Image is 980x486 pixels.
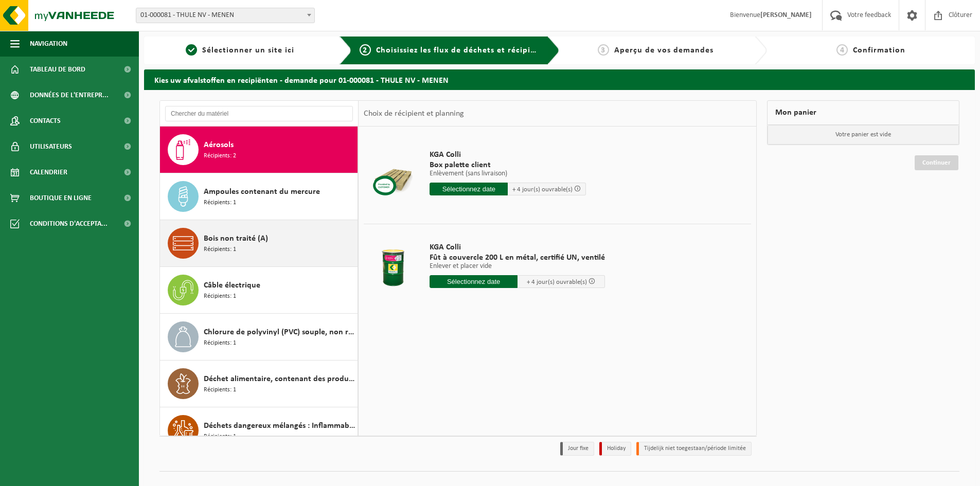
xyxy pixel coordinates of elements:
span: Aérosols [204,139,234,151]
span: Déchets dangereux mélangés : Inflammable - Corrosif [204,420,355,432]
span: Chlorure de polyvinyl (PVC) souple, non recyclable [204,326,355,338]
a: 1Sélectionner un site ici [149,44,331,57]
button: Déchet alimentaire, contenant des produits d'origine animale, non emballé, catégorie 3 Récipients: 1 [160,361,358,407]
li: Jour fixe [560,442,594,456]
span: Conditions d'accepta... [30,211,108,237]
span: 3 [598,44,609,56]
span: Récipients: 1 [204,432,236,442]
span: KGA Colli [430,150,586,160]
button: Ampoules contenant du mercure Récipients: 1 [160,173,358,220]
span: Récipients: 1 [204,338,236,348]
div: Mon panier [767,100,959,125]
button: Chlorure de polyvinyl (PVC) souple, non recyclable Récipients: 1 [160,314,358,361]
span: Bois non traité (A) [204,232,268,245]
input: Sélectionnez date [430,183,508,195]
p: Enlèvement (sans livraison) [430,170,586,177]
span: 01-000081 - THULE NV - MENEN [136,8,314,23]
span: 4 [836,44,848,56]
p: Enlever et placer vide [430,263,605,270]
button: Déchets dangereux mélangés : Inflammable - Corrosif Récipients: 1 [160,407,358,454]
span: KGA Colli [430,242,605,253]
span: Câble électrique [204,279,260,292]
span: Aperçu de vos demandes [614,46,714,55]
button: Aérosols Récipients: 2 [160,127,358,173]
span: 2 [360,44,371,56]
span: Calendrier [30,159,67,185]
span: Contacts [30,108,61,134]
span: Récipients: 1 [204,385,236,395]
span: Récipients: 1 [204,198,236,208]
li: Tijdelijk niet toegestaan/période limitée [636,442,752,456]
span: Confirmation [853,46,905,55]
span: Récipients: 1 [204,292,236,301]
div: Choix de récipient et planning [359,101,469,127]
input: Chercher du matériel [165,106,353,121]
span: + 4 jour(s) ouvrable(s) [527,279,587,285]
input: Sélectionnez date [430,275,518,288]
span: Données de l'entrepr... [30,82,109,108]
h2: Kies uw afvalstoffen en recipiënten - demande pour 01-000081 - THULE NV - MENEN [144,69,975,89]
span: Fût à couvercle 200 L en métal, certifié UN, ventilé [430,253,605,263]
span: Boutique en ligne [30,185,92,211]
span: Ampoules contenant du mercure [204,186,320,198]
span: Choisissiez les flux de déchets et récipients [376,46,547,55]
span: Déchet alimentaire, contenant des produits d'origine animale, non emballé, catégorie 3 [204,373,355,385]
span: Box palette client [430,160,586,170]
p: Votre panier est vide [768,125,959,145]
span: Utilisateurs [30,134,72,159]
span: Sélectionner un site ici [202,46,294,55]
span: + 4 jour(s) ouvrable(s) [512,186,573,193]
span: 01-000081 - THULE NV - MENEN [136,8,315,23]
li: Holiday [599,442,631,456]
span: Navigation [30,31,67,57]
button: Câble électrique Récipients: 1 [160,267,358,314]
strong: [PERSON_NAME] [760,11,812,19]
span: 1 [186,44,197,56]
span: Récipients: 2 [204,151,236,161]
a: Continuer [915,155,958,170]
span: Tableau de bord [30,57,85,82]
button: Bois non traité (A) Récipients: 1 [160,220,358,267]
span: Récipients: 1 [204,245,236,255]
